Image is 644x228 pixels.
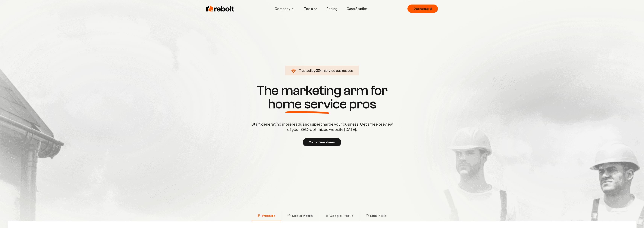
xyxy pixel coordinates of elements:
button: Company [272,5,298,12]
a: Pricing [323,5,341,12]
span: service businesses [324,68,353,73]
span: Website [262,213,275,218]
a: Case Studies [344,5,371,12]
button: Website [251,211,281,221]
h1: The marketing arm for pros [232,84,412,111]
button: Google Profile [319,211,360,221]
span: Google Profile [330,213,353,218]
button: Social Media [281,211,319,221]
span: Link in Bio [370,213,387,218]
img: Rebolt Logo [206,5,234,12]
button: Tools [301,5,320,12]
span: home service [268,97,347,111]
span: 334 [316,68,322,73]
span: Trusted by [299,68,316,73]
p: Start generating more leads and supercharge your business. Get a free preview of your SEO-optimiz... [251,121,394,132]
button: Link in Bio [360,211,393,221]
span: Social Media [292,213,313,218]
a: Dashboard [407,5,438,13]
span: + [322,68,324,73]
button: Get a free demo [303,138,341,146]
